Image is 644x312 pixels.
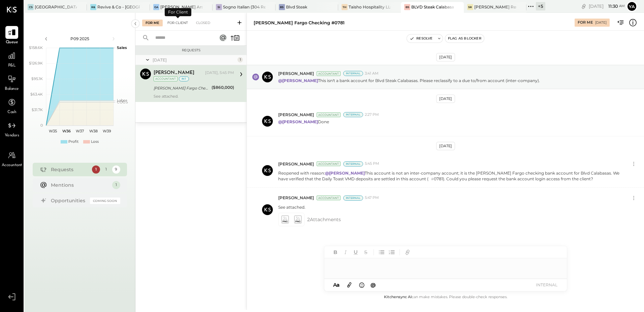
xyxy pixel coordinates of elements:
div: Internal [343,112,363,117]
a: Vendors [0,119,23,139]
span: 2:27 PM [365,112,379,118]
button: Strikethrough [361,248,370,257]
div: For Client [165,8,191,16]
a: Accountant [0,149,23,168]
button: Unordered List [377,248,386,257]
button: Resolve [407,34,435,43]
div: Requests [139,48,243,53]
div: Internal [343,161,363,166]
div: copy link [580,3,587,10]
text: Labor [117,98,127,103]
span: # [431,177,434,181]
span: 2 Attachment s [307,213,341,226]
div: [PERSON_NAME] Fargo Checking #0781 [154,85,210,92]
div: GA [153,4,159,10]
div: Revive & Co - [GEOGRAPHIC_DATA] [97,4,139,10]
div: Taisho Hospitality LLC [349,4,391,10]
text: W35 [49,129,57,133]
div: Sogno Italian (304 Restaurant) [223,4,265,10]
div: BS [279,4,285,10]
div: 1 [237,57,243,62]
div: For Client [164,20,191,26]
span: [PERSON_NAME] [278,161,314,167]
div: Accountant [317,71,341,76]
text: W36 [62,129,70,133]
a: Queue [0,26,23,46]
div: Accountant [317,196,341,200]
span: 5:47 PM [365,195,379,201]
div: [DATE] [436,95,455,103]
button: Underline [351,248,360,257]
div: Mentions [51,182,109,188]
button: @ [368,281,378,289]
div: [DATE] [436,53,455,61]
div: Opportunities [51,197,87,204]
div: 1 [112,181,120,189]
div: P09 2025 [51,36,108,42]
span: 3:41 AM [365,71,379,76]
div: See attached. [154,94,234,99]
div: Accountant [154,76,178,81]
a: P&L [0,49,23,69]
text: Sales [117,45,127,50]
strong: @[PERSON_NAME] [278,78,318,83]
a: Balance [0,73,23,92]
div: [DATE] [589,3,625,9]
text: $158.6K [29,45,43,50]
span: [PERSON_NAME] [278,112,314,118]
span: Balance [5,86,19,92]
div: SR [467,4,473,10]
div: + 5 [536,2,545,10]
div: Accountant [317,112,341,117]
div: Profit [68,139,78,145]
div: [PERSON_NAME] Arso [160,4,202,10]
div: 1 [92,165,100,174]
div: int [179,76,189,81]
div: Blvd Steak [286,4,307,10]
a: Cash [0,96,23,115]
span: Cash [7,109,16,115]
button: Bold [331,248,340,257]
div: Closed [193,20,214,26]
text: $95.1K [31,76,43,81]
div: CS [28,4,34,10]
div: SI [216,4,222,10]
div: 9 [112,165,120,174]
div: TH [342,4,348,10]
div: BS [404,4,410,10]
div: Requests [51,166,89,173]
span: Queue [6,40,18,46]
p: Done [278,119,329,130]
div: Coming Soon [90,198,120,204]
text: COGS [117,100,128,104]
div: For Me [578,20,593,25]
div: R& [90,4,96,10]
span: [PERSON_NAME] [278,195,314,201]
text: 0 [40,123,43,128]
span: a [336,282,340,288]
p: Reopened with reason: This account is not an inter-company account; it is the [PERSON_NAME] Fargo... [278,170,621,182]
p: This isn't a bank account for Blvd Steak Calabasas. Please reclassify to a due to/from account (i... [278,78,540,83]
span: Vendors [5,133,19,139]
div: [DATE] [595,20,607,25]
div: BLVD Steak Calabasas [411,4,453,10]
div: Internal [343,196,363,201]
button: Ordered List [387,248,396,257]
div: 1 [102,165,110,174]
div: Accountant [317,161,341,166]
button: Ya [626,1,637,12]
div: [DATE] [153,57,236,63]
div: [PERSON_NAME] [154,70,194,76]
text: W38 [89,129,97,133]
div: For Me [142,20,163,26]
div: [PERSON_NAME] Restaurant & Deli [474,4,516,10]
text: $31.7K [32,107,43,112]
strong: @[PERSON_NAME] [325,171,365,176]
div: Loss [91,139,99,145]
span: [PERSON_NAME] [278,71,314,76]
div: [PERSON_NAME] Fargo Checking #0781 [254,20,345,26]
span: P&L [8,63,16,69]
text: $63.4K [30,92,43,97]
div: ($860,000) [212,84,234,91]
span: @ [371,282,376,288]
